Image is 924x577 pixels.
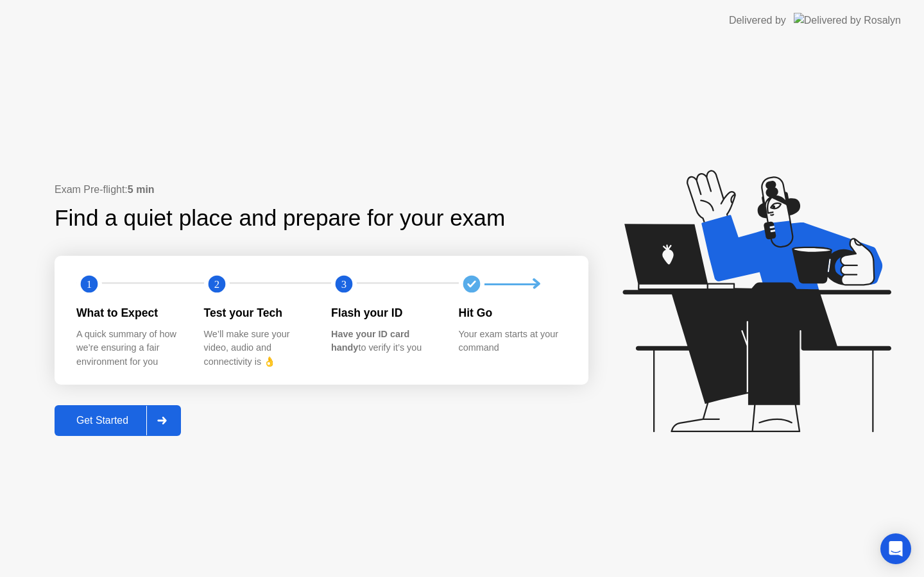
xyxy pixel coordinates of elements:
[58,415,146,426] div: Get Started
[341,278,346,290] text: 3
[204,305,311,321] div: Test your Tech
[76,328,184,369] div: A quick summary of how we’re ensuring a fair environment for you
[76,305,184,321] div: What to Expect
[459,328,566,355] div: Your exam starts at your command
[331,329,409,353] b: Have your ID card handy
[87,278,92,290] text: 1
[55,405,181,436] button: Get Started
[55,201,507,235] div: Find a quiet place and prepare for your exam
[880,533,911,564] div: Open Intercom Messenger
[128,184,155,195] b: 5 min
[459,305,566,321] div: Hit Go
[729,13,786,28] div: Delivered by
[331,328,438,355] div: to verify it’s you
[794,13,901,28] img: Delivered by Rosalyn
[55,182,588,197] div: Exam Pre-flight:
[214,278,219,290] text: 2
[204,328,311,369] div: We’ll make sure your video, audio and connectivity is 👌
[331,305,438,321] div: Flash your ID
